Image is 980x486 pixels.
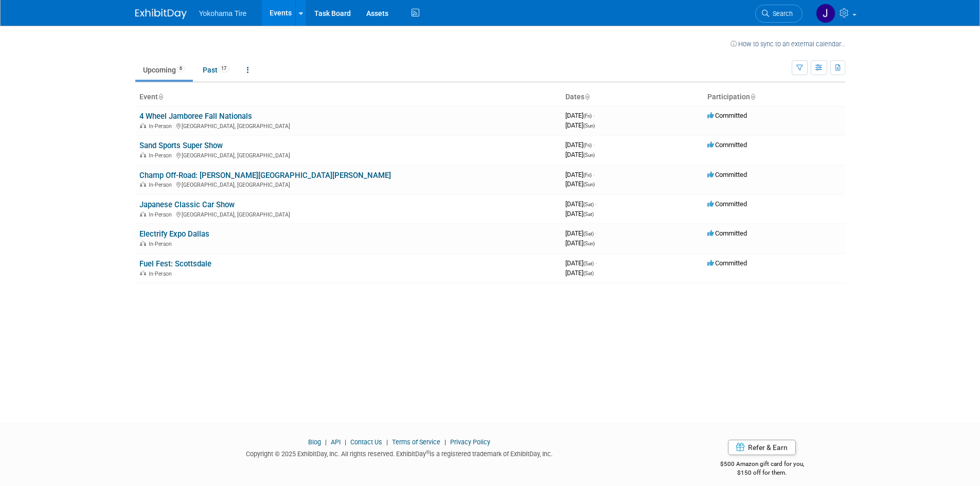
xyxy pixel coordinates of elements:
span: Search [769,10,793,17]
th: Participation [703,88,845,106]
a: Sort by Participation Type [750,93,755,101]
span: [DATE] [565,141,595,149]
span: (Sat) [583,261,594,266]
span: Committed [707,259,747,267]
th: Dates [561,88,703,106]
img: In-Person Event [140,182,146,187]
span: In-Person [149,271,175,277]
span: In-Person [149,123,175,130]
span: - [593,112,595,119]
span: | [323,438,329,446]
span: (Fri) [583,113,592,119]
a: Electrify Expo Dallas [139,229,209,239]
span: (Sun) [583,152,595,158]
span: - [595,229,597,237]
a: Refer & Earn [728,440,796,455]
span: [DATE] [565,259,597,267]
div: [GEOGRAPHIC_DATA], [GEOGRAPHIC_DATA] [139,180,557,188]
span: - [595,200,597,208]
span: 6 [176,65,185,73]
div: [GEOGRAPHIC_DATA], [GEOGRAPHIC_DATA] [139,121,557,130]
span: Committed [707,229,747,237]
span: Yokohama Tire [199,9,247,17]
img: Jason Heath [816,4,835,23]
span: [DATE] [565,239,595,247]
span: [DATE] [565,269,594,277]
span: [DATE] [565,210,594,218]
span: (Sat) [583,202,594,207]
a: Contact Us [350,438,382,446]
a: 4 Wheel Jamboree Fall Nationals [139,112,252,121]
sup: ® [426,449,430,455]
a: Champ Off-Road: [PERSON_NAME][GEOGRAPHIC_DATA][PERSON_NAME] [139,171,391,180]
div: [GEOGRAPHIC_DATA], [GEOGRAPHIC_DATA] [139,151,557,159]
span: [DATE] [565,200,597,208]
a: Blog [308,438,321,446]
span: (Sun) [583,241,595,246]
a: Sand Sports Super Show [139,141,223,150]
div: Copyright © 2025 ExhibitDay, Inc. All rights reserved. ExhibitDay is a registered trademark of Ex... [135,447,664,459]
span: Committed [707,171,747,178]
img: In-Person Event [140,241,146,246]
span: In-Person [149,152,175,159]
a: Search [755,5,803,23]
a: Sort by Event Name [158,93,163,101]
span: In-Person [149,211,175,218]
a: Terms of Service [392,438,440,446]
span: [DATE] [565,229,597,237]
a: Past17 [195,60,237,80]
span: Committed [707,200,747,208]
span: [DATE] [565,151,595,158]
img: In-Person Event [140,271,146,276]
span: [DATE] [565,171,595,178]
img: In-Person Event [140,123,146,128]
span: (Sun) [583,182,595,187]
span: (Fri) [583,142,592,148]
span: In-Person [149,241,175,247]
span: | [442,438,449,446]
span: | [342,438,349,446]
span: - [593,141,595,149]
div: [GEOGRAPHIC_DATA], [GEOGRAPHIC_DATA] [139,210,557,218]
a: Japanese Classic Car Show [139,200,235,209]
span: (Sat) [583,271,594,276]
span: [DATE] [565,180,595,188]
span: [DATE] [565,112,595,119]
span: (Fri) [583,172,592,178]
a: Fuel Fest: Scottsdale [139,259,211,268]
span: Committed [707,112,747,119]
div: $150 off for them. [679,469,845,477]
span: [DATE] [565,121,595,129]
span: - [593,171,595,178]
span: | [384,438,390,446]
span: (Sat) [583,211,594,217]
a: How to sync to an external calendar... [730,40,845,48]
span: In-Person [149,182,175,188]
span: (Sun) [583,123,595,129]
span: 17 [218,65,229,73]
span: Committed [707,141,747,149]
span: (Sat) [583,231,594,237]
div: $500 Amazon gift card for you, [679,453,845,477]
img: In-Person Event [140,152,146,157]
th: Event [135,88,561,106]
a: API [331,438,341,446]
a: Privacy Policy [450,438,490,446]
img: In-Person Event [140,211,146,217]
span: - [595,259,597,267]
a: Upcoming6 [135,60,193,80]
img: ExhibitDay [135,9,187,19]
a: Sort by Start Date [584,93,590,101]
